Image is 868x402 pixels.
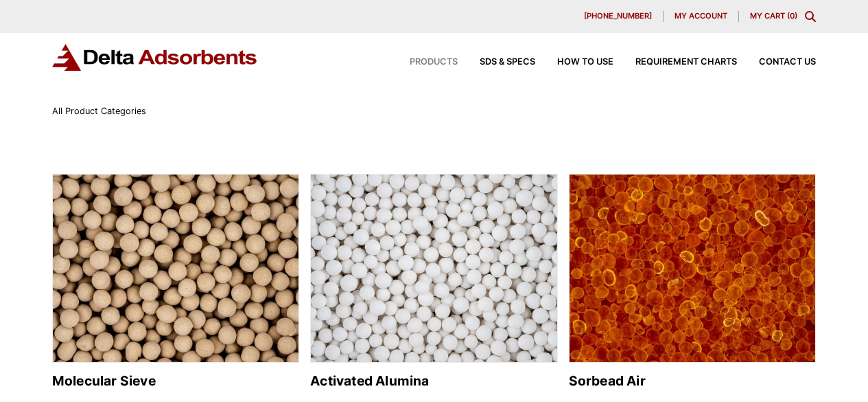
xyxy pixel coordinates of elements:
[535,58,613,67] a: How to Use
[613,58,737,67] a: Requirement Charts
[790,11,795,21] span: 0
[584,12,652,20] span: [PHONE_NUMBER]
[737,58,816,67] a: Contact Us
[52,106,146,116] span: All Product Categories
[53,175,298,364] img: Molecular Sieve
[310,373,557,389] h2: Activated Alumina
[569,373,816,389] h2: Sorbead Air
[635,58,737,67] span: Requirement Charts
[480,58,535,67] span: SDS & SPECS
[458,58,535,67] a: SDS & SPECS
[410,58,458,67] span: Products
[311,175,556,364] img: Activated Alumina
[759,58,816,67] span: Contact Us
[557,58,613,67] span: How to Use
[573,11,664,22] a: [PHONE_NUMBER]
[805,11,816,22] div: Toggle Modal Content
[570,175,815,364] img: Sorbead Air
[750,11,797,21] a: My Cart (0)
[664,11,739,22] a: My account
[675,12,727,20] span: My account
[388,58,458,67] a: Products
[52,44,258,71] img: Delta Adsorbents
[52,373,299,389] h2: Molecular Sieve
